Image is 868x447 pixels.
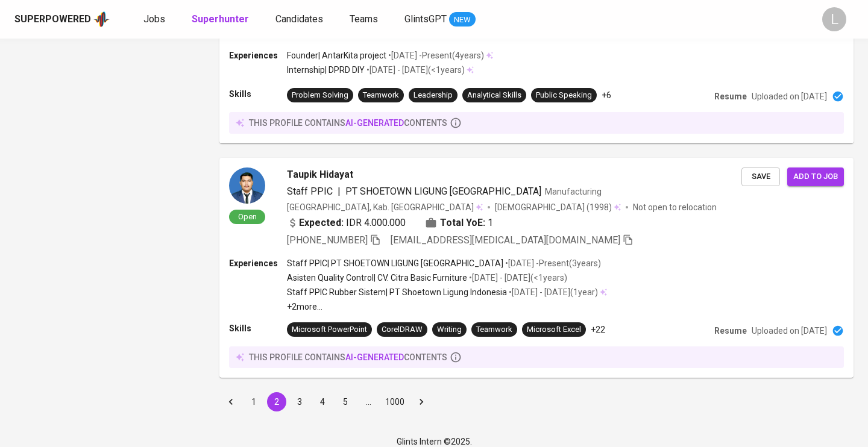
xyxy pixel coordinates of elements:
button: Go to previous page [221,392,241,411]
p: +22 [591,324,605,336]
p: Uploaded on [DATE] [752,325,827,337]
a: Candidates [275,12,325,27]
div: Public Speaking [536,90,592,101]
img: 9997db728636a32e8ef1ef48f3115e84.jpg [229,167,265,204]
b: Total YoE: [440,216,485,230]
p: +2 more ... [287,301,607,313]
button: Save [741,167,780,186]
span: [DEMOGRAPHIC_DATA] [495,201,587,213]
p: Staff PPIC Rubber Sistem | PT Shoetown Ligung Indonesia [287,286,507,298]
span: AI-generated [345,352,404,362]
p: • [DATE] - Present ( 3 years ) [503,257,601,269]
p: Resume [714,90,747,102]
p: this profile contains contents [249,351,447,363]
div: L [822,7,846,31]
div: Microsoft Excel [527,324,581,336]
p: Not open to relocation [633,201,717,213]
p: • [DATE] - [DATE] ( <1 years ) [365,64,465,76]
button: Go to page 1 [244,392,263,411]
p: Uploaded on [DATE] [752,90,827,102]
a: Teams [350,12,380,27]
button: Go to page 5 [336,392,355,411]
span: Manufacturing [545,187,602,196]
a: GlintsGPT NEW [404,12,476,27]
span: Add to job [793,170,838,184]
nav: pagination navigation [219,392,433,411]
button: Go to page 4 [313,392,332,411]
button: Go to page 1000 [382,392,408,411]
p: • [DATE] - Present ( 4 years ) [386,49,484,61]
p: Asisten Quality Control | CV. Citra Basic Furniture [287,272,467,284]
div: Teamwork [363,90,399,101]
p: • [DATE] - [DATE] ( <1 years ) [467,272,567,284]
div: Problem Solving [292,90,348,101]
p: this profile contains contents [249,117,447,129]
p: Experiences [229,257,287,269]
button: Go to next page [412,392,431,411]
div: Microsoft PowerPoint [292,324,367,336]
a: Superhunter [192,12,251,27]
span: GlintsGPT [404,13,447,25]
span: [PHONE_NUMBER] [287,234,368,246]
span: Staff PPIC [287,186,333,197]
div: (1998) [495,201,621,213]
div: … [359,396,378,408]
p: Internship | DPRD DIY [287,64,365,76]
div: [GEOGRAPHIC_DATA], Kab. [GEOGRAPHIC_DATA] [287,201,483,213]
p: Founder | AntarKita project [287,49,386,61]
a: Superpoweredapp logo [14,10,110,28]
span: 1 [488,216,493,230]
div: Teamwork [476,324,512,336]
div: Writing [437,324,462,336]
div: IDR 4.000.000 [287,216,406,230]
b: Expected: [299,216,344,230]
a: Jobs [143,12,168,27]
span: Jobs [143,13,165,25]
span: Taupik Hidayat [287,167,353,182]
p: +6 [602,89,611,101]
p: Staff PPIC | PT SHOETOWN LIGUNG [GEOGRAPHIC_DATA] [287,257,503,269]
span: NEW [449,14,476,26]
span: PT SHOETOWN LIGUNG [GEOGRAPHIC_DATA] [345,186,541,197]
div: Analytical Skills [467,90,521,101]
div: Leadership [414,90,453,101]
div: Superpowered [14,13,91,27]
button: page 2 [267,392,286,411]
span: [EMAIL_ADDRESS][MEDICAL_DATA][DOMAIN_NAME] [391,234,620,246]
p: Experiences [229,49,287,61]
div: CorelDRAW [382,324,423,336]
span: Teams [350,13,378,25]
span: AI-generated [345,118,404,128]
span: | [338,184,341,199]
button: Go to page 3 [290,392,309,411]
img: app logo [93,10,110,28]
p: Skills [229,322,287,334]
b: Superhunter [192,13,249,25]
p: Resume [714,325,747,337]
p: • [DATE] - [DATE] ( 1 year ) [507,286,598,298]
span: Candidates [275,13,323,25]
span: Save [747,170,774,184]
p: Skills [229,88,287,100]
button: Add to job [787,167,844,186]
span: Open [233,211,262,222]
a: OpenTaupik HidayatStaff PPIC|PT SHOETOWN LIGUNG [GEOGRAPHIC_DATA]Manufacturing[GEOGRAPHIC_DATA], ... [219,158,854,378]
